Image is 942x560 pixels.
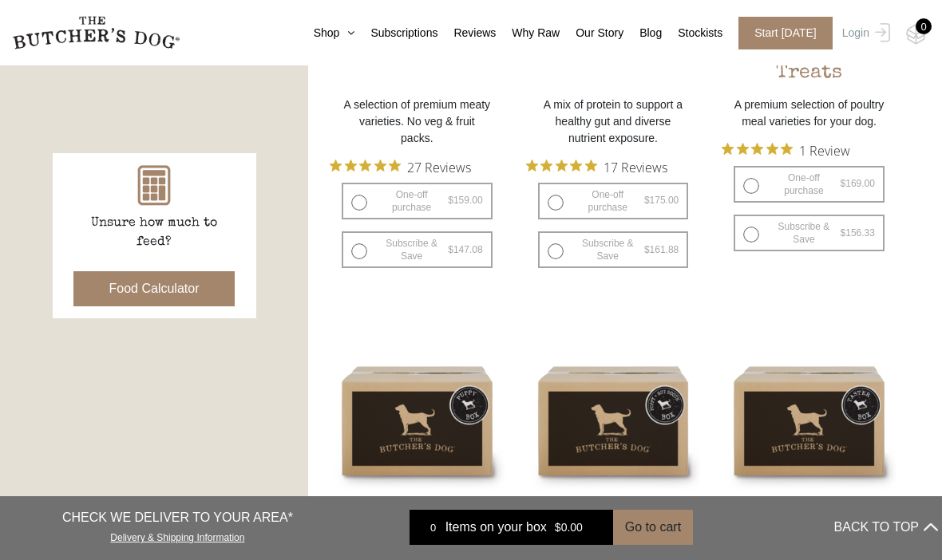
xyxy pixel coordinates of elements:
span: $ [841,178,846,189]
p: A selection of premium meaty varieties. No veg & fruit packs. [330,97,505,147]
p: A premium selection of poultry meal varieties for your dog. [722,97,896,130]
label: One-off purchase [734,166,885,203]
div: 0 [422,519,445,535]
label: One-off purchase [342,183,493,219]
img: TBD_Cart-Empty.png [906,24,926,45]
a: 0 Items on your box $0.00 [410,510,613,545]
label: One-off purchase [538,183,689,219]
a: Start [DATE] [722,17,838,49]
span: $ [644,195,650,206]
span: $ [555,521,561,534]
a: Shop [298,25,355,41]
a: Subscriptions [354,25,437,41]
p: A mix of protein to support a healthy gut and diverse nutrient exposure. [526,97,701,147]
span: $ [841,227,846,239]
bdi: 161.88 [644,244,679,255]
span: 27 Reviews [407,155,471,179]
bdi: 169.00 [841,178,875,189]
label: Subscribe & Save [342,231,493,268]
button: Food Calculator [73,271,235,306]
img: Puppy Box Plus Gut Soothe 52g [526,333,701,508]
span: Start [DATE] [738,17,833,49]
a: Blog [623,25,662,41]
span: $ [644,244,650,255]
span: $ [448,244,453,255]
button: Rated 5 out of 5 stars from 1 reviews. Jump to reviews. [722,138,850,162]
a: Our Story [560,25,623,41]
bdi: 175.00 [644,195,679,206]
button: Rated 4.9 out of 5 stars from 17 reviews. Jump to reviews. [526,155,667,179]
a: Stockists [662,25,722,41]
div: 0 [916,18,932,34]
a: Delivery & Shipping Information [110,528,244,543]
button: Go to cart [613,510,693,545]
span: 17 Reviews [604,155,667,179]
button: BACK TO TOP [834,508,938,546]
span: Items on your box [445,518,547,537]
button: Rated 4.9 out of 5 stars from 27 reviews. Jump to reviews. [330,155,471,179]
label: Subscribe & Save [734,215,885,251]
img: Puppy Box [330,333,505,508]
bdi: 147.08 [448,244,482,255]
a: Login [838,17,890,49]
bdi: 0.00 [555,521,583,534]
a: Why Raw [496,25,560,41]
bdi: 159.00 [448,195,482,206]
img: Taster Box [722,333,896,508]
bdi: 156.33 [841,227,875,239]
label: Subscribe & Save [538,231,689,268]
a: Reviews [437,25,496,41]
p: Unsure how much to feed? [74,214,234,252]
span: $ [448,195,453,206]
span: 1 Review [799,138,850,162]
p: CHECK WE DELIVER TO YOUR AREA* [62,508,293,527]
